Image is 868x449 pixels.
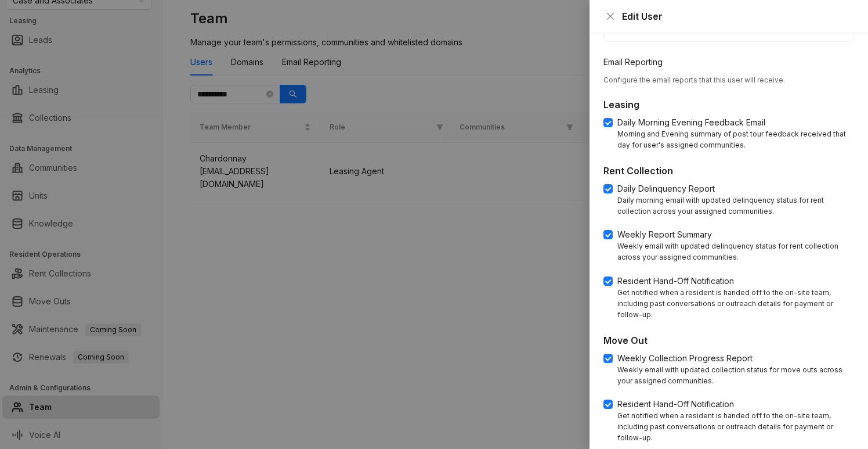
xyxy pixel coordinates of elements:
h5: Move Out [603,333,854,347]
div: Edit User [622,9,854,23]
div: Daily morning email with updated delinquency status for rent collection across your assigned comm... [617,195,854,217]
span: Weekly Report Summary [613,228,717,241]
div: Get notified when a resident is handed off to the on-site team, including past conversations or o... [617,288,854,321]
div: Weekly email with updated collection status for move outs across your assigned communities. [617,365,854,387]
div: Weekly email with updated delinquency status for rent collection across your assigned communities. [617,241,854,263]
label: Email Reporting [603,56,670,69]
h5: Leasing [603,98,854,112]
div: Get notified when a resident is handed off to the on-site team, including past conversations or o... [617,411,854,444]
button: Close [603,9,617,23]
span: Daily Morning Evening Feedback Email [613,116,770,129]
span: Daily Delinquency Report [613,182,719,195]
h5: Rent Collection [603,164,854,178]
div: Morning and Evening summary of post tour feedback received that day for user's assigned communities. [617,129,854,151]
span: close [606,12,615,21]
span: Resident Hand-Off Notification [613,398,739,411]
span: Weekly Collection Progress Report [613,352,757,365]
span: Configure the email reports that this user will receive. [603,76,785,84]
span: Resident Hand-Off Notification [613,275,739,288]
